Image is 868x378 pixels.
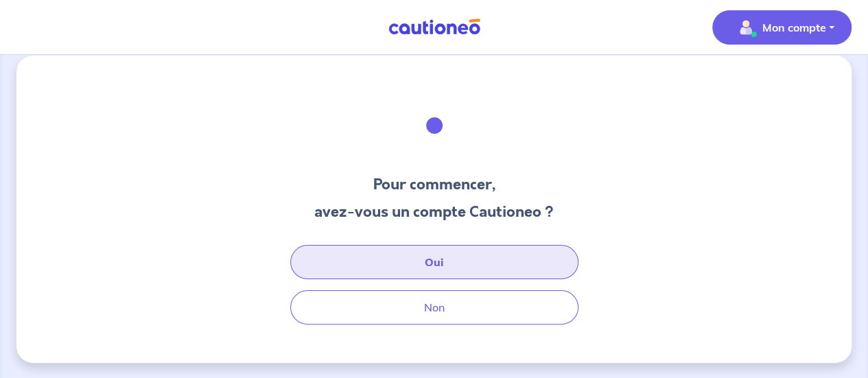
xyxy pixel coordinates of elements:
img: illu_account_valid_menu.svg [735,16,757,38]
button: illu_account_valid_menu.svgMon compte [712,10,852,45]
img: illu_welcome.svg [397,88,471,163]
h3: Pour commencer, [314,174,554,196]
h3: avez-vous un compte Cautioneo ? [314,201,554,223]
img: Cautioneo [383,19,486,36]
button: Non [290,290,578,324]
p: Mon compte [762,19,826,36]
button: Oui [290,245,578,279]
